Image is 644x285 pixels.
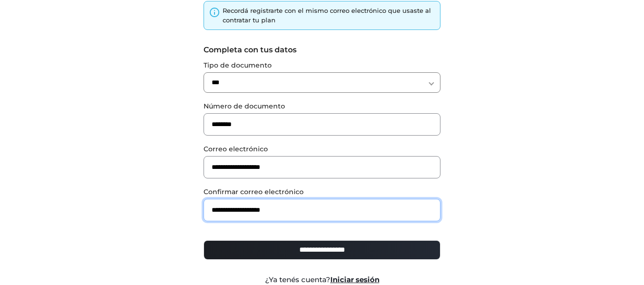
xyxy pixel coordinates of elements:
[204,101,440,111] label: Número de documento
[204,187,440,197] label: Confirmar correo electrónico
[204,44,440,56] label: Completa con tus datos
[204,60,440,70] label: Tipo de documento
[204,144,440,154] label: Correo electrónico
[223,6,435,25] div: Recordá registrarte con el mismo correo electrónico que usaste al contratar tu plan
[330,275,379,284] a: Iniciar sesión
